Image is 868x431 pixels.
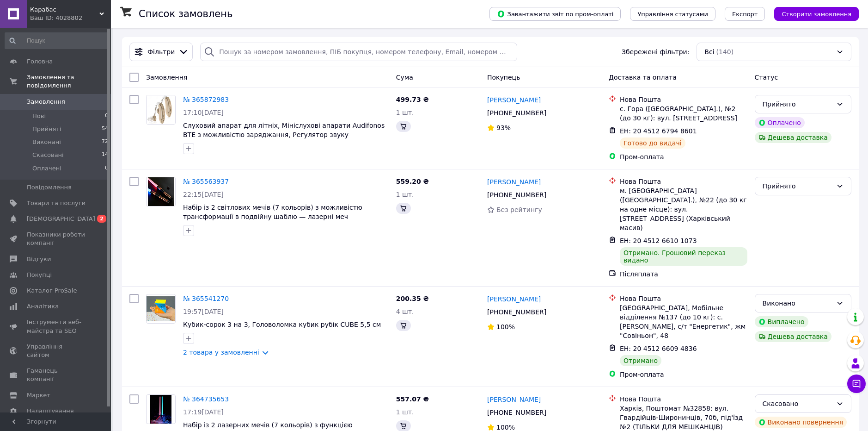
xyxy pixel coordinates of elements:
[27,231,86,247] span: Показники роботи компанії
[183,204,362,220] a: Набір із 2 світлових мечів (7 кольорів) з можливістю трансформації в подвійну шаблю — лазерні меч
[774,7,859,21] button: Створити замовлення
[27,407,74,415] span: Налаштування
[763,298,832,308] div: Виконано
[396,178,429,185] span: 559.20 ₴
[620,345,697,352] span: ЕН: 20 4512 6609 4836
[27,391,50,400] span: Маркет
[183,349,259,356] a: 2 товара у замовленні
[620,237,697,244] span: ЕН: 20 4512 6610 1073
[620,269,747,279] div: Післяплата
[396,191,414,198] span: 1 шт.
[732,11,758,18] span: Експорт
[847,375,866,393] button: Чат з покупцем
[487,177,541,187] a: [PERSON_NAME]
[183,295,229,302] a: № 365541270
[147,47,175,56] span: Фільтри
[146,394,176,424] a: Фото товару
[489,7,621,21] button: Завантажити звіт по пром-оплаті
[755,132,831,143] div: Дешева доставка
[755,417,847,428] div: Виконано повернення
[620,247,747,266] div: Отримано. Грошовий переказ видано
[755,316,808,327] div: Виплачено
[183,308,224,315] span: 19:57[DATE]
[183,96,229,103] a: № 365872983
[396,74,413,81] span: Cума
[487,95,541,105] a: [PERSON_NAME]
[782,11,851,18] span: Створити замовлення
[183,191,224,198] span: 22:15[DATE]
[146,294,176,324] a: Фото товару
[620,104,747,123] div: с. Гора ([GEOGRAPHIC_DATA].), №2 (до 30 кг): вул. [STREET_ADDRESS]
[396,408,414,416] span: 1 шт.
[620,95,747,104] div: Нова Пошта
[102,125,108,133] span: 54
[30,14,111,22] div: Ваш ID: 4028802
[200,43,517,61] input: Пошук за номером замовлення, ПІБ покупця, номером телефону, Email, номером накладної
[183,109,224,116] span: 17:10[DATE]
[183,122,385,138] a: Слуховий апарат для літніх, Мініслухові апарати Audifonos BTE з можливістю заряджання, Регулятор ...
[32,138,61,146] span: Виконані
[146,74,187,81] span: Замовлення
[763,399,832,409] div: Скасовано
[620,152,747,162] div: Пром-оплата
[396,109,414,116] span: 1 шт.
[105,164,108,173] span: 0
[27,199,86,207] span: Товари та послуги
[27,287,77,295] span: Каталог ProSale
[97,215,106,223] span: 2
[32,151,64,159] span: Скасовані
[183,321,381,328] a: Кубик-сорок 3 на 3, Головоломка кубик рубік CUBE 5,5 см
[620,355,661,366] div: Отримано
[27,318,86,335] span: Інструменти веб-майстра та SEO
[716,48,734,56] span: (140)
[27,215,95,223] span: [DEMOGRAPHIC_DATA]
[30,6,99,14] span: Карабас
[32,112,46,120] span: Нові
[496,124,511,131] span: 93%
[27,73,111,90] span: Замовлення та повідомлення
[620,370,747,379] div: Пром-оплата
[139,8,232,19] h1: Список замовлень
[396,295,429,302] span: 200.35 ₴
[27,98,65,106] span: Замовлення
[763,99,832,109] div: Прийнято
[620,177,747,186] div: Нова Пошта
[27,343,86,359] span: Управління сайтом
[148,177,174,206] img: Фото товару
[620,137,685,149] div: Готово до видачі
[27,271,52,279] span: Покупці
[27,255,51,263] span: Відгуки
[102,138,108,146] span: 72
[496,424,515,431] span: 100%
[755,117,805,128] div: Оплачено
[396,96,429,103] span: 499.73 ₴
[32,125,61,133] span: Прийняті
[755,331,831,342] div: Дешева доставка
[27,183,72,192] span: Повідомлення
[496,206,542,213] span: Без рейтингу
[485,406,548,419] div: [PHONE_NUMBER]
[147,95,175,124] img: Фото товару
[396,308,414,315] span: 4 шт.
[146,177,176,206] a: Фото товару
[487,294,541,304] a: [PERSON_NAME]
[102,151,108,159] span: 14
[620,394,747,404] div: Нова Пошта
[32,164,61,173] span: Оплачені
[183,408,224,416] span: 17:19[DATE]
[763,181,832,191] div: Прийнято
[485,106,548,119] div: [PHONE_NUMBER]
[396,395,429,403] span: 557.07 ₴
[622,47,689,56] span: Збережені фільтри:
[620,186,747,232] div: м. [GEOGRAPHIC_DATA] ([GEOGRAPHIC_DATA].), №22 (до 30 кг на одне місце): вул. [STREET_ADDRESS] (Х...
[725,7,765,21] button: Експорт
[27,57,53,66] span: Головна
[183,395,229,403] a: № 364735653
[5,32,109,49] input: Пошук
[485,306,548,319] div: [PHONE_NUMBER]
[637,11,708,18] span: Управління статусами
[497,10,613,18] span: Завантажити звіт по пром-оплаті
